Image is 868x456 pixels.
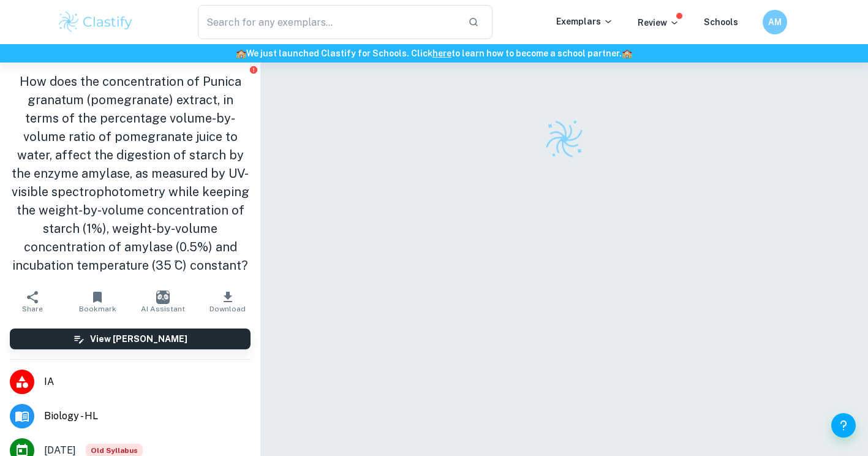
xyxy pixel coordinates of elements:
button: Help and Feedback [831,413,856,438]
span: Share [22,305,43,313]
input: Search for any exemplars... [198,5,459,39]
p: Exemplars [556,15,613,28]
button: View [PERSON_NAME] [10,329,251,349]
button: Bookmark [65,284,130,319]
span: Bookmark [79,305,116,313]
span: 🏫 [236,48,246,58]
a: Schools [704,17,738,27]
a: here [432,48,451,58]
h6: AM [768,15,782,29]
span: 🏫 [622,48,632,58]
img: AI Assistant [156,291,170,304]
img: Clastify logo [57,10,135,34]
h6: We just launched Clastify for Schools. Click to learn how to become a school partner. [2,47,866,60]
span: AI Assistant [141,305,185,313]
h1: How does the concentration of Punica granatum (pomegranate) extract, in terms of the percentage v... [10,72,251,275]
span: IA [44,374,251,389]
h6: View [PERSON_NAME] [90,332,187,346]
button: AM [763,10,787,34]
button: Download [195,284,260,319]
img: Clastify logo [540,115,589,164]
span: Biology - HL [44,409,251,424]
button: Report issue [249,65,258,74]
span: Download [209,305,246,313]
p: Review [638,16,679,29]
button: AI Assistant [130,284,195,319]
